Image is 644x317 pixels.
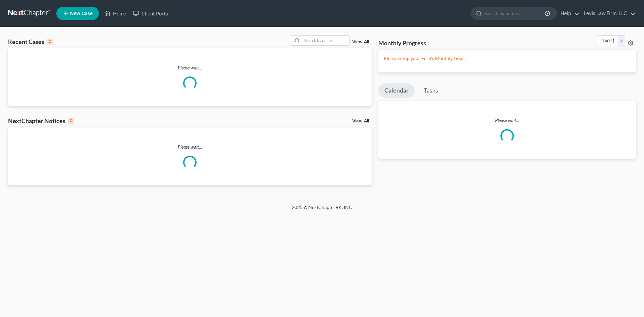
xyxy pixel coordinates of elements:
h3: Monthly Progress [378,39,426,47]
a: Home [101,7,129,19]
a: Tasks [418,83,444,98]
input: Search by name... [484,7,546,19]
p: Please wait... [8,144,372,150]
div: Recent Cases [8,38,53,46]
a: Help [557,7,580,19]
a: View All [352,119,369,123]
a: Client Portal [129,7,173,19]
div: 2025 © NextChapterBK, INC [131,204,513,216]
a: Calendar [378,83,415,98]
p: Please wait... [8,64,372,71]
input: Search by name... [302,36,349,45]
div: 0 [47,39,53,45]
a: Levis Law Firm, LLC [580,7,636,19]
div: NextChapter Notices [8,117,74,125]
a: View All [352,40,369,44]
p: Please setup your Firm's Monthly Goals [384,55,631,62]
p: Please wait... [378,117,636,124]
span: New Case [70,11,93,16]
div: 0 [68,118,74,124]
